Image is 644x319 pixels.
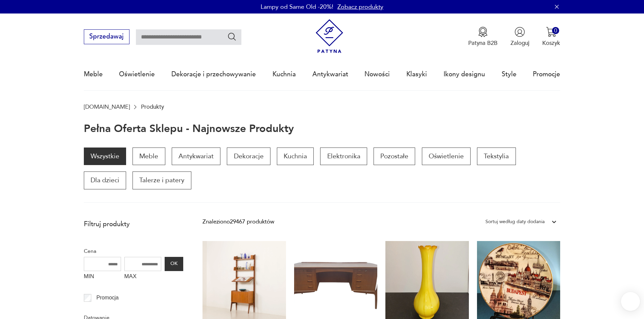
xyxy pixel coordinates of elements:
[312,19,347,53] img: Patyna - sklep z meblami i dekoracjami vintage
[374,148,415,165] a: Pozostałe
[141,104,164,110] p: Produkty
[84,171,126,189] a: Dla dzieci
[172,148,220,165] a: Antykwariat
[478,27,488,37] img: Ikona medalu
[84,59,103,90] a: Meble
[552,27,559,34] div: 0
[124,271,162,284] label: MAX
[133,171,191,189] a: Talerze i patery
[364,59,390,90] a: Nowości
[485,217,545,226] div: Sortuj według daty dodania
[96,293,119,302] p: Promocja
[171,59,256,90] a: Dekoracje i przechowywanie
[546,27,556,37] img: Ikona koszyka
[165,257,183,271] button: OK
[84,34,129,40] a: Sprzedawaj
[277,148,314,165] a: Kuchnia
[202,217,274,226] div: Znaleziono 29467 produktów
[510,27,529,47] button: Zaloguj
[621,292,640,311] iframe: Smartsupp widget button
[84,123,294,135] h1: Pełna oferta sklepu - najnowsze produkty
[337,3,383,11] a: Zobacz produkty
[444,59,485,90] a: Ikony designu
[533,59,560,90] a: Promocje
[422,148,471,165] a: Oświetlenie
[312,59,348,90] a: Antykwariat
[84,148,126,165] a: Wszystkie
[468,27,498,47] a: Ikona medaluPatyna B2B
[84,29,129,44] button: Sprzedawaj
[542,39,560,47] p: Koszyk
[502,59,517,90] a: Style
[468,27,498,47] button: Patyna B2B
[510,39,529,47] p: Zaloguj
[84,247,183,256] p: Cena
[320,148,367,165] a: Elektronika
[272,59,296,90] a: Kuchnia
[227,32,237,42] button: Szukaj
[84,220,183,229] p: Filtruj produkty
[406,59,427,90] a: Klasyki
[84,271,121,284] label: MIN
[133,148,165,165] a: Meble
[515,27,525,37] img: Ikonka użytkownika
[119,59,155,90] a: Oświetlenie
[542,27,560,47] button: 0Koszyk
[261,3,333,11] p: Lampy od Same Old -20%!
[84,104,130,110] a: [DOMAIN_NAME]
[477,148,516,165] a: Tekstylia
[227,148,270,165] a: Dekoracje
[468,39,498,47] p: Patyna B2B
